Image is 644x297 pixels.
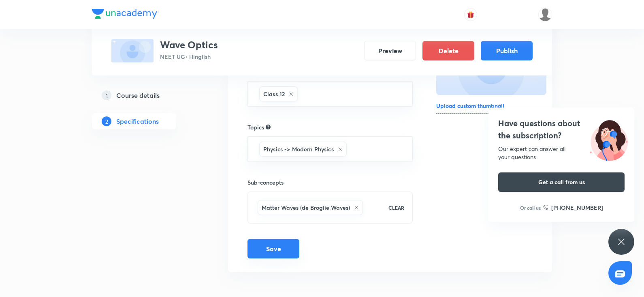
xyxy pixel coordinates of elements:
h6: Class 12 [263,90,285,98]
h6: [PHONE_NUMBER] [551,203,603,212]
img: ttu_illustration_new.svg [583,117,634,161]
img: avatar [467,11,474,18]
img: Company Logo [92,9,157,19]
h6: Sub-concepts [247,178,413,187]
button: Open [408,93,409,95]
div: Our expert can answer all your questions [498,145,625,161]
p: 1 [102,90,111,100]
img: fallback-thumbnail.png [111,39,154,62]
p: CLEAR [388,204,404,211]
h6: Topics [247,123,264,131]
h6: Matter Waves (de Broglie Waves) [262,203,350,212]
p: Or call us [520,204,541,211]
button: Get a call from us [498,172,625,192]
button: Publish [481,41,533,60]
h5: Course details [116,90,160,100]
img: Aarati parsewar [538,8,552,22]
div: Search for topics [266,123,271,131]
h6: Physics -> Modern Physics [263,145,334,153]
button: Save [247,239,299,258]
h4: Have questions about the subscription? [498,117,625,142]
a: 1Course details [92,87,202,103]
a: [PHONE_NUMBER] [543,203,603,212]
button: Delete [422,41,474,60]
button: Open [408,148,409,150]
h6: Upload custom thumbnail [436,101,505,114]
p: NEET UG • Hinglish [160,52,218,61]
a: Company Logo [92,9,157,21]
h5: Specifications [116,116,159,126]
button: Preview [364,41,416,60]
h3: Wave Optics [160,39,218,51]
p: 2 [102,116,111,126]
button: avatar [464,8,477,21]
